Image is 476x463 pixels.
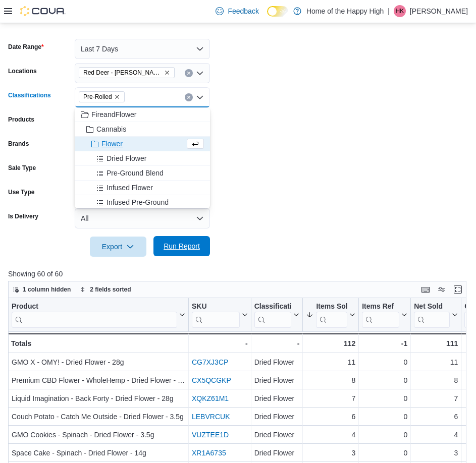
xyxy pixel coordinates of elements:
[83,68,162,78] span: Red Deer - [PERSON_NAME][GEOGRAPHIC_DATA] - Fire & Flower
[388,5,390,17] p: |
[414,356,458,368] div: 11
[192,337,248,350] div: -
[185,93,193,101] button: Clear input
[75,39,210,59] button: Last 7 Days
[254,356,300,368] div: Dried Flower
[362,302,399,311] div: Items Ref
[164,241,200,251] span: Run Report
[196,93,204,101] button: Close list of options
[12,356,185,368] div: GMO X - OMY! - Dried Flower - 28g
[396,5,404,17] span: HK
[11,337,185,350] div: Totals
[254,392,300,404] div: Dried Flower
[9,283,75,296] button: 1 column hidden
[90,237,146,257] button: Export
[192,449,226,457] a: XR1A6735
[254,447,300,459] div: Dried Flower
[394,5,406,17] div: Halie Kelley
[436,283,448,296] button: Display options
[316,302,347,327] div: Items Sold
[362,302,399,327] div: Items Ref
[8,67,37,75] label: Locations
[362,302,407,327] button: Items Ref
[8,212,38,220] label: Is Delivery
[91,109,136,120] span: FireandFlower
[419,283,432,296] button: Keyboard shortcuts
[79,91,125,102] span: Pre-Rolled
[192,376,231,384] a: CX5QCGKP
[75,166,210,181] button: Pre-Ground Blend
[362,411,407,423] div: 0
[96,237,140,257] span: Export
[306,356,355,368] div: 11
[306,337,355,350] div: 112
[414,302,450,327] div: Net Sold
[254,374,300,386] div: Dried Flower
[452,283,464,296] button: Enter fullscreen
[185,69,193,77] button: Clear input
[192,302,248,327] button: SKU
[8,188,34,196] label: Use Type
[8,140,29,148] label: Brands
[12,374,185,386] div: Premium CBD Flower - WholeHemp - Dried Flower - 3.5g
[414,447,458,459] div: 3
[192,302,240,311] div: SKU
[75,195,210,210] button: Infused Pre-Ground
[12,302,177,327] div: Product
[228,6,258,16] span: Feedback
[306,374,355,386] div: 8
[192,358,228,366] a: CG7XJ3CP
[96,124,126,134] span: Cannabis
[20,6,66,16] img: Cova
[316,302,347,311] div: Items Sold
[101,139,123,149] span: Flower
[414,411,458,423] div: 6
[254,302,292,327] div: Classification
[76,283,135,296] button: 2 fields sorted
[107,197,169,207] span: Infused Pre-Ground
[8,115,34,124] label: Products
[414,392,458,404] div: 7
[362,447,407,459] div: 0
[12,447,185,459] div: Space Cake - Spinach - Dried Flower - 14g
[410,5,468,17] p: [PERSON_NAME]
[254,411,300,423] div: Dried Flower
[192,413,230,421] a: LEBVRCUK
[90,285,131,294] span: 2 fields sorted
[75,137,210,151] button: Flower
[362,374,407,386] div: 0
[107,183,153,193] span: Infused Flower
[79,67,175,78] span: Red Deer - Dawson Centre - Fire & Flower
[164,70,170,76] button: Remove Red Deer - Dawson Centre - Fire & Flower from selection in this group
[267,6,288,17] input: Dark Mode
[12,411,185,423] div: Couch Potato - Catch Me Outside - Dried Flower - 3.5g
[306,411,355,423] div: 6
[8,91,51,99] label: Classifications
[362,392,407,404] div: 0
[12,429,185,441] div: GMO Cookies - Spinach - Dried Flower - 3.5g
[107,168,164,178] span: Pre-Ground Blend
[23,285,71,294] span: 1 column hidden
[153,236,210,256] button: Run Report
[8,269,471,279] p: Showing 60 of 60
[192,394,229,402] a: XQKZ61M1
[306,302,355,327] button: Items Sold
[75,107,210,122] button: FireandFlower
[12,302,185,327] button: Product
[75,151,210,166] button: Dried Flower
[196,69,204,77] button: Open list of options
[414,302,458,327] button: Net Sold
[362,429,407,441] div: 0
[306,392,355,404] div: 7
[8,43,44,51] label: Date Range
[8,164,36,172] label: Sale Type
[192,302,240,327] div: SKU URL
[75,122,210,137] button: Cannabis
[362,337,407,350] div: -1
[254,302,300,327] button: Classification
[114,94,120,100] button: Remove Pre-Rolled from selection in this group
[414,302,450,311] div: Net Sold
[414,374,458,386] div: 8
[414,337,458,350] div: 111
